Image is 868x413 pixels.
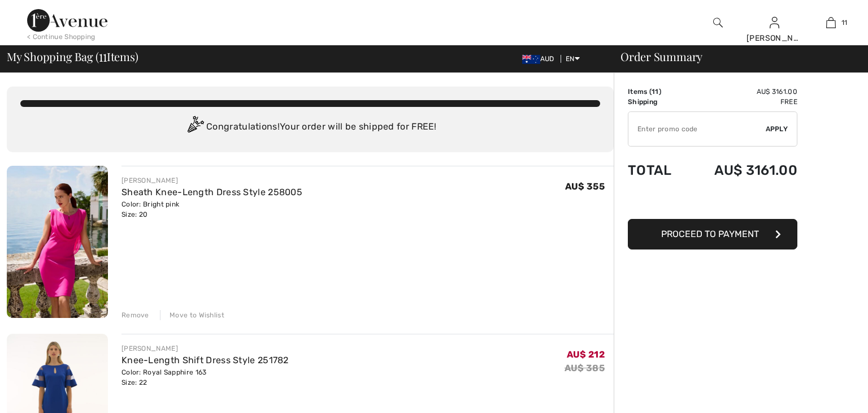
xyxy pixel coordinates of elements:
span: AU$ 355 [565,181,605,192]
div: Remove [121,310,149,320]
div: [PERSON_NAME] [121,343,289,354]
span: AUD [522,55,559,63]
a: 11 [803,16,858,29]
span: My Shopping Bag ( Items) [7,51,138,62]
div: Order Summary [607,51,861,62]
span: AU$ 212 [567,349,605,360]
a: Sheath Knee-Length Dress Style 258005 [121,187,302,197]
td: Items ( ) [628,87,686,97]
button: Proceed to Payment [628,219,797,249]
td: AU$ 3161.00 [686,151,797,190]
div: < Continue Shopping [27,32,96,42]
td: Free [686,97,797,107]
span: Apply [766,124,788,134]
iframe: PayPal [628,190,797,215]
div: [PERSON_NAME] [747,32,802,44]
div: Color: Bright pink Size: 20 [121,199,302,220]
s: AU$ 385 [565,363,605,373]
div: Color: Royal Sapphire 163 Size: 22 [121,367,289,388]
img: My Info [770,16,779,29]
div: Congratulations! Your order will be shipped for FREE! [20,116,600,139]
td: Total [628,151,686,190]
a: Knee-Length Shift Dress Style 251782 [121,355,289,365]
img: Sheath Knee-Length Dress Style 258005 [7,166,108,318]
div: [PERSON_NAME] [121,175,302,186]
td: Shipping [628,97,686,107]
img: Congratulation2.svg [184,116,206,139]
img: 1ère Avenue [27,9,107,32]
td: AU$ 3161.00 [686,87,797,97]
span: Proceed to Payment [661,229,759,239]
input: Promo code [628,112,766,146]
img: Australian Dollar [522,55,540,64]
a: Sign In [770,17,779,28]
span: 11 [841,18,848,28]
span: 11 [652,88,659,96]
img: search the website [713,16,723,29]
span: 11 [99,48,107,63]
img: My Bag [826,16,836,29]
span: EN [566,55,580,63]
div: Move to Wishlist [160,310,224,320]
